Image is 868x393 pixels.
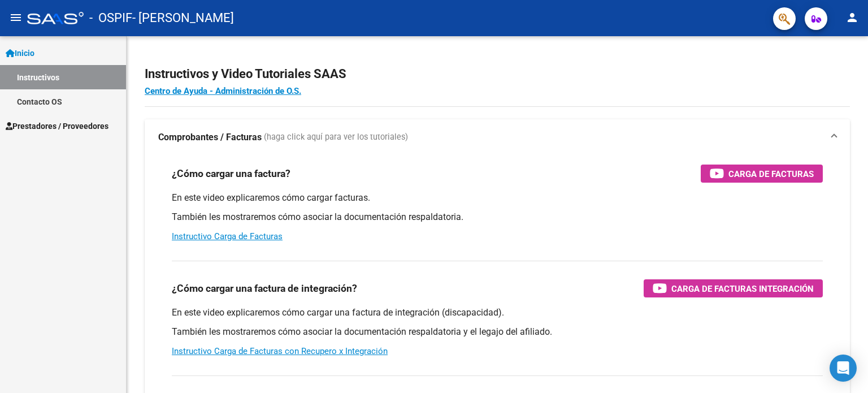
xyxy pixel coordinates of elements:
span: Inicio [6,47,34,59]
span: - [PERSON_NAME] [132,6,234,31]
strong: Comprobantes / Facturas [158,131,262,144]
span: Prestadores / Proveedores [6,120,108,132]
a: Centro de Ayuda - Administración de O.S. [145,86,301,96]
div: Open Intercom Messenger [830,355,857,382]
button: Carga de Facturas Integración [644,279,823,297]
p: En este video explicaremos cómo cargar una factura de integración (discapacidad). [172,306,823,319]
mat-icon: menu [9,11,23,24]
button: Carga de Facturas [701,165,823,183]
h2: Instructivos y Video Tutoriales SAAS [145,63,850,85]
span: Carga de Facturas Integración [671,282,814,296]
span: (haga click aquí para ver los tutoriales) [264,131,408,144]
p: También les mostraremos cómo asociar la documentación respaldatoria. [172,211,823,223]
a: Instructivo Carga de Facturas con Recupero x Integración [172,346,388,356]
span: - OSPIF [89,6,132,31]
mat-icon: person [845,11,859,24]
p: En este video explicaremos cómo cargar facturas. [172,192,823,204]
p: También les mostraremos cómo asociar la documentación respaldatoria y el legajo del afiliado. [172,326,823,338]
h3: ¿Cómo cargar una factura? [172,166,290,182]
mat-expansion-panel-header: Comprobantes / Facturas (haga click aquí para ver los tutoriales) [145,119,850,156]
a: Instructivo Carga de Facturas [172,231,283,241]
span: Carga de Facturas [728,167,814,181]
h3: ¿Cómo cargar una factura de integración? [172,280,357,296]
